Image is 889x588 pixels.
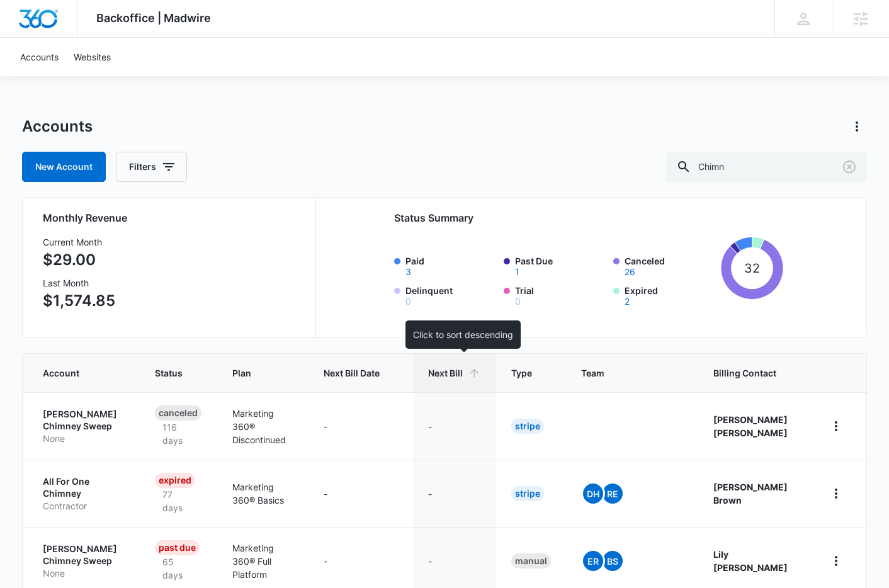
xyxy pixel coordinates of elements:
[744,261,760,276] tspan: 32
[511,366,533,380] span: Type
[713,366,796,380] span: Billing Contact
[43,543,125,567] p: [PERSON_NAME] Chimney Sweep
[625,268,635,276] button: Canceled
[43,276,115,290] h3: Last Month
[511,553,551,568] div: Manual
[583,551,603,571] span: ER
[583,483,603,504] span: DH
[43,475,125,512] a: All For One ChimneyContractor
[324,366,380,380] span: Next Bill Date
[713,482,788,506] strong: [PERSON_NAME] Brown
[625,254,715,276] label: Canceled
[309,460,413,527] td: -
[713,414,788,438] strong: [PERSON_NAME] [PERSON_NAME]
[625,284,715,306] label: Expired
[826,551,846,571] button: home
[43,249,115,271] p: $29.00
[155,473,195,488] div: Expired
[666,152,867,182] input: Search
[603,551,623,571] span: BS
[155,488,202,514] p: 77 days
[43,408,125,433] p: [PERSON_NAME] Chimney Sweep
[232,407,293,446] p: Marketing 360® Discontinued
[405,254,496,276] label: Paid
[22,152,106,182] a: New Account
[155,421,202,447] p: 116 days
[413,460,496,527] td: -
[155,366,184,380] span: Status
[847,116,867,137] button: Actions
[43,210,300,225] h2: Monthly Revenue
[43,475,125,500] p: All For One Chimney
[515,268,519,276] button: Past Due
[43,500,125,512] p: Contractor
[43,408,125,445] a: [PERSON_NAME] Chimney SweepNone
[515,254,606,276] label: Past Due
[43,567,125,580] p: None
[405,268,411,276] button: Paid
[116,152,187,182] button: Filters
[625,297,630,306] button: Expired
[232,541,293,581] p: Marketing 360® Full Platform
[405,284,496,306] label: Delinquent
[713,549,788,573] strong: Lily [PERSON_NAME]
[43,543,125,580] a: [PERSON_NAME] Chimney SweepNone
[309,392,413,460] td: -
[43,366,106,380] span: Account
[43,290,115,312] p: $1,574.85
[394,210,783,225] h2: Status Summary
[826,416,846,436] button: home
[155,540,200,555] div: Past Due
[603,483,623,504] span: RE
[232,480,293,507] p: Marketing 360® Basics
[413,392,496,460] td: -
[96,11,211,25] span: Backoffice | Madwire
[43,235,115,249] h3: Current Month
[511,486,544,501] div: Stripe
[428,366,463,380] span: Next Bill
[13,38,66,76] a: Accounts
[155,405,201,421] div: Canceled
[826,483,846,504] button: home
[22,117,93,136] h1: Accounts
[405,320,521,349] div: Click to sort descending
[581,366,665,380] span: Team
[155,555,202,582] p: 65 days
[232,366,293,380] span: Plan
[66,38,118,76] a: Websites
[839,157,859,177] button: Clear
[511,419,544,434] div: Stripe
[43,433,125,445] p: None
[515,284,606,306] label: Trial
